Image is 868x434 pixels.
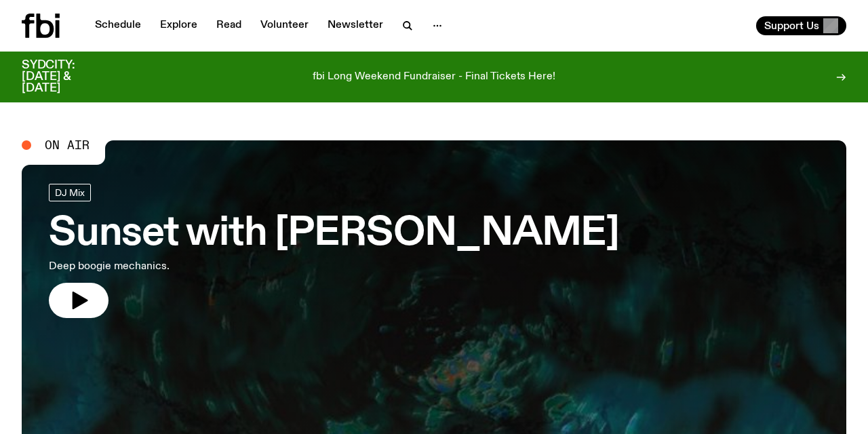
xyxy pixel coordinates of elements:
span: Support Us [764,20,819,32]
a: Newsletter [319,16,391,35]
a: Explore [152,16,205,35]
button: Support Us [756,16,846,35]
p: Deep boogie mechanics. [49,258,396,275]
a: Read [208,16,250,35]
a: Volunteer [252,16,317,35]
h3: SYDCITY: [DATE] & [DATE] [22,60,108,94]
span: On Air [45,139,90,151]
span: DJ Mix [55,187,85,197]
h3: Sunset with [PERSON_NAME] [49,215,619,253]
a: Schedule [87,16,149,35]
p: fbi Long Weekend Fundraiser - Final Tickets Here! [313,71,555,83]
a: DJ Mix [49,184,91,201]
a: Sunset with [PERSON_NAME]Deep boogie mechanics. [49,184,619,318]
